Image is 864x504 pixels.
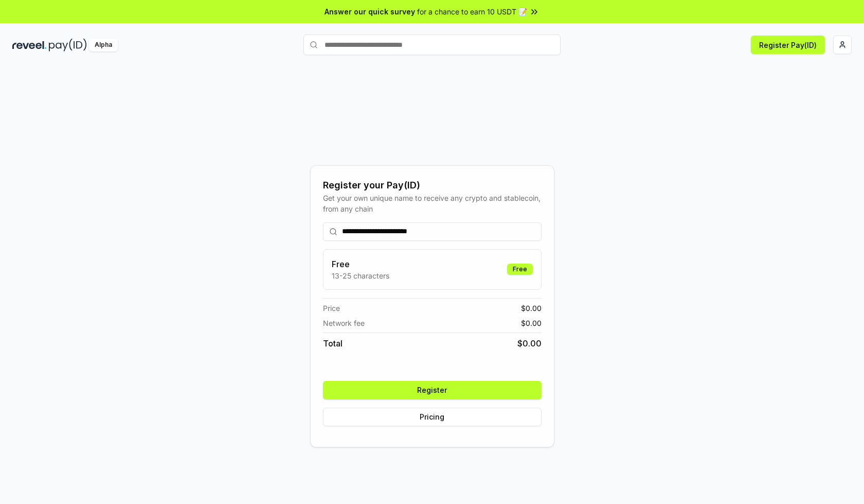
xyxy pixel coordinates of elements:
span: Price [323,303,340,314]
span: $ 0.00 [521,303,542,314]
span: $ 0.00 [521,318,542,328]
span: Total [323,337,343,350]
img: pay_id [49,39,87,51]
img: reveel_dark [12,39,47,51]
div: Free [507,264,533,275]
span: for a chance to earn 10 USDT 📝 [417,6,527,17]
span: Network fee [323,318,365,328]
p: 13-25 characters [332,270,389,281]
h3: Free [332,258,389,270]
button: Register [323,381,542,399]
span: Answer our quick survey [325,6,415,17]
div: Get your own unique name to receive any crypto and stablecoin, from any chain [323,193,542,214]
span: $ 0.00 [517,337,542,350]
button: Register Pay(ID) [751,36,825,54]
button: Pricing [323,408,542,426]
div: Register your Pay(ID) [323,178,542,193]
div: Alpha [89,39,118,51]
